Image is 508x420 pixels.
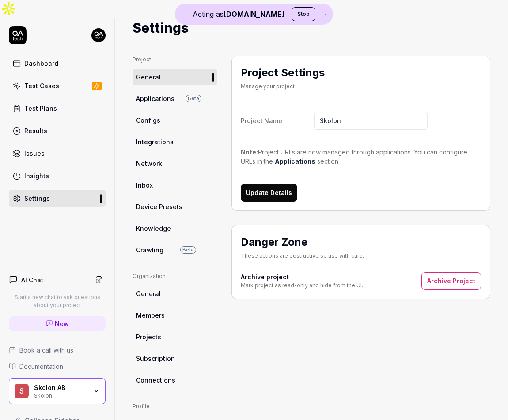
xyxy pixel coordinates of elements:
[133,69,217,85] a: General
[133,307,217,323] a: Members
[133,285,217,302] a: General
[19,362,63,371] span: Documentation
[55,319,69,328] span: New
[133,350,217,367] a: Subscription
[133,329,217,345] a: Projects
[133,272,217,280] div: Organization
[314,112,428,130] input: Project Name
[15,384,29,398] span: S
[136,354,175,363] span: Subscription
[241,116,314,125] div: Project Name
[136,332,161,341] span: Projects
[241,65,325,81] h2: Project Settings
[241,82,325,90] div: Manage your project
[136,72,161,82] span: General
[241,272,363,281] h4: Archive project
[136,375,175,385] span: Connections
[133,56,217,64] div: Project
[136,311,165,320] span: Members
[24,59,58,68] div: Dashboard
[133,155,217,172] a: Network
[34,391,87,398] div: Skolon
[9,100,106,117] a: Test Plans
[136,159,162,168] span: Network
[292,7,315,21] button: Stop
[24,126,47,135] div: Results
[136,245,163,255] span: Crawling
[133,134,217,150] a: Integrations
[275,157,315,165] a: Applications
[136,289,161,298] span: General
[133,402,217,410] div: Profile
[241,234,364,250] h2: Danger Zone
[133,220,217,236] a: Knowledge
[136,224,171,233] span: Knowledge
[136,202,182,211] span: Device Presets
[24,149,45,158] div: Issues
[24,81,59,90] div: Test Cases
[241,184,297,202] button: Update Details
[9,167,106,184] a: Insights
[133,199,217,215] a: Device Presets
[241,148,258,156] strong: Note:
[136,180,153,190] span: Inbox
[241,147,481,166] div: Project URLs are now managed through applications. You can configure URLs in the section.
[9,345,106,355] a: Book a call with us
[136,116,160,125] span: Configs
[133,372,217,388] a: Connections
[241,252,364,260] div: These actions are destructive so use with care.
[34,384,87,392] div: Skolon AB
[241,281,363,289] div: Mark project as read-only and hide from the UI.
[9,362,106,371] a: Documentation
[133,177,217,193] a: Inbox
[186,95,201,102] span: Beta
[9,316,106,331] a: New
[136,94,174,103] span: Applications
[133,112,217,128] a: Configs
[24,104,57,113] div: Test Plans
[133,90,217,107] a: ApplicationsBeta
[421,272,481,290] button: Archive Project
[9,145,106,162] a: Issues
[9,55,106,72] a: Dashboard
[136,137,174,146] span: Integrations
[133,242,217,258] a: CrawlingBeta
[180,246,196,254] span: Beta
[91,28,106,42] img: 7ccf6c19-61ad-4a6c-8811-018b02a1b829.jpg
[21,275,43,285] h4: AI Chat
[24,171,49,180] div: Insights
[9,293,106,309] p: Start a new chat to ask questions about your project
[24,194,50,203] div: Settings
[9,122,106,139] a: Results
[133,18,189,38] h1: Settings
[9,190,106,207] a: Settings
[19,345,73,355] span: Book a call with us
[9,77,106,94] a: Test Cases
[9,378,106,405] button: SSkolon ABSkolon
